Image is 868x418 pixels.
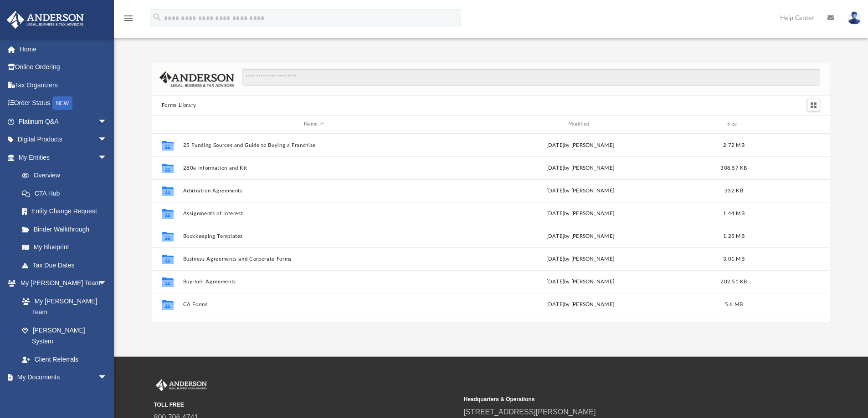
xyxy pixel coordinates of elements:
div: [DATE] by [PERSON_NAME] [449,164,712,172]
div: [DATE] by [PERSON_NAME] [449,277,712,286]
a: My [PERSON_NAME] Team [13,292,112,321]
small: TOLL FREE [154,401,457,409]
div: [DATE] by [PERSON_NAME] [449,300,712,308]
button: Assignments of Interest [183,211,445,217]
span: 3.01 MB [723,256,745,261]
span: 332 KB [724,188,743,193]
button: Switch to Grid View [807,99,821,111]
a: Online Ordering [6,58,121,76]
a: Tax Due Dates [13,256,121,274]
img: Anderson Advisors Platinum Portal [154,379,209,391]
button: Business Agreements and Corporate Forms [183,256,445,262]
button: 25 Funding Sources and Guide to Buying a Franchise [183,142,445,148]
a: My Entitiesarrow_drop_down [6,148,121,166]
img: User Pic [847,11,861,25]
div: [DATE] by [PERSON_NAME] [449,141,712,149]
a: Platinum Q&Aarrow_drop_down [6,112,121,131]
span: arrow_drop_down [98,131,116,149]
small: Headquarters & Operations [464,395,767,403]
span: 1.44 MB [723,211,745,216]
span: 308.57 KB [720,165,747,170]
button: CA Forms [183,302,445,307]
button: Buy-Sell Agreements [183,279,445,285]
span: 2.72 MB [723,142,745,147]
div: NEW [52,96,72,110]
a: CTA Hub [13,184,121,202]
span: 202.51 KB [720,279,747,284]
div: [DATE] by [PERSON_NAME] [449,255,712,263]
i: search [152,12,162,22]
a: [STREET_ADDRESS][PERSON_NAME] [464,408,596,416]
a: Order StatusNEW [6,94,121,113]
div: id [156,120,179,128]
a: My [PERSON_NAME] Teamarrow_drop_down [6,274,116,292]
div: id [756,120,820,128]
a: My Blueprint [13,238,116,257]
a: [PERSON_NAME] System [13,321,116,350]
input: Search files and folders [242,69,820,86]
span: arrow_drop_down [98,148,116,167]
div: Modified [449,120,711,128]
div: [DATE] by [PERSON_NAME] [449,232,712,240]
span: 1.25 MB [723,233,745,238]
a: Box [13,386,112,404]
span: arrow_drop_down [98,112,116,131]
a: Entity Change Request [13,202,121,221]
div: [DATE] by [PERSON_NAME] [449,209,712,217]
a: Digital Productsarrow_drop_down [6,131,121,149]
div: Name [182,120,445,128]
button: Arbitration Agreements [183,188,445,194]
i: menu [123,13,134,24]
button: 280a Information and Kit [183,165,445,171]
span: 5.6 MB [724,302,743,307]
span: arrow_drop_down [98,368,116,387]
img: Anderson Advisors Platinum Portal [4,11,87,29]
a: Overview [13,166,121,185]
a: Binder Walkthrough [13,220,121,238]
div: Size [715,120,752,128]
div: grid [152,134,831,322]
a: Home [6,40,121,58]
a: My Documentsarrow_drop_down [6,368,116,387]
button: Bookkeeping Templates [183,233,445,239]
a: menu [123,17,134,24]
button: Forms Library [162,101,196,110]
span: arrow_drop_down [98,274,116,293]
a: Client Referrals [13,350,116,368]
a: Tax Organizers [6,76,121,94]
div: [DATE] by [PERSON_NAME] [449,186,712,195]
